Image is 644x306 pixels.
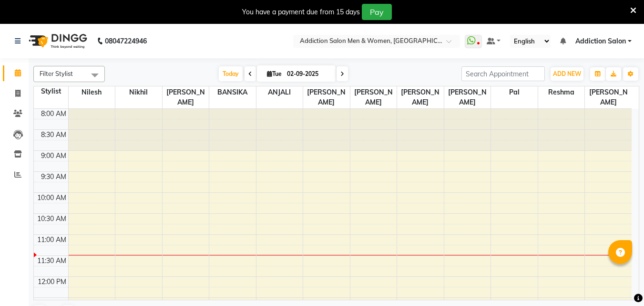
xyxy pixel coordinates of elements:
[163,86,209,108] span: [PERSON_NAME]
[209,86,256,98] span: BANSIKA
[40,70,73,77] span: Filter Stylist
[35,214,68,224] div: 10:30 AM
[219,66,243,81] span: Today
[24,28,90,54] img: logo
[105,28,147,54] b: 08047224946
[284,67,332,81] input: 2025-09-02
[34,86,68,96] div: Stylist
[69,86,115,98] span: Nilesh
[461,66,545,81] input: Search Appointment
[491,86,538,98] span: pal
[538,86,585,98] span: Reshma
[115,86,162,98] span: Nikhil
[362,4,392,20] button: Pay
[39,172,68,182] div: 9:30 AM
[36,277,68,287] div: 12:00 PM
[585,86,632,108] span: [PERSON_NAME]
[256,86,303,98] span: ANJALI
[575,36,626,46] span: Addiction Salon
[551,67,583,81] button: ADD NEW
[444,86,491,108] span: [PERSON_NAME]
[350,86,397,108] span: [PERSON_NAME]
[35,235,68,245] div: 11:00 AM
[35,256,68,266] div: 11:30 AM
[303,86,350,108] span: [PERSON_NAME]
[39,109,68,119] div: 8:00 AM
[39,151,68,161] div: 9:00 AM
[553,70,581,77] span: ADD NEW
[397,86,444,108] span: [PERSON_NAME]
[35,193,68,203] div: 10:00 AM
[242,7,360,17] div: You have a payment due from 15 days
[39,130,68,140] div: 8:30 AM
[265,70,284,77] span: Tue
